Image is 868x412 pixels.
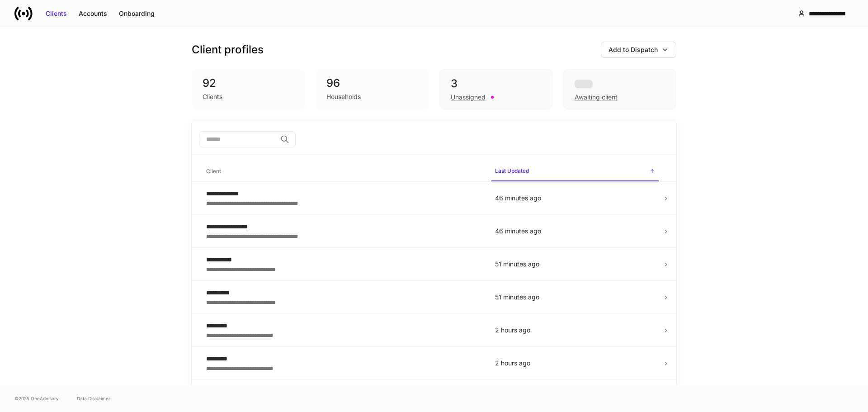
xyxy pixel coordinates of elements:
[46,9,67,18] div: Clients
[451,76,541,91] div: 3
[439,69,552,109] div: 3Unassigned
[119,9,155,18] div: Onboarding
[495,260,655,269] p: 51 minutes ago
[451,93,486,102] div: Unassigned
[495,166,529,175] h6: Last Updated
[495,194,655,203] p: 46 minutes ago
[203,162,484,181] span: Client
[601,42,676,58] button: Add to Dispatch
[609,45,658,54] div: Add to Dispatch
[495,227,655,236] p: 46 minutes ago
[113,6,160,21] button: Onboarding
[495,359,655,368] p: 2 hours ago
[326,76,418,90] div: 96
[77,395,110,402] a: Data Disclaimer
[79,9,107,18] div: Accounts
[491,162,659,181] span: Last Updated
[206,167,221,175] h6: Client
[40,6,73,21] button: Clients
[495,293,655,302] p: 51 minutes ago
[73,6,113,21] button: Accounts
[495,326,655,335] p: 2 hours ago
[192,43,264,57] h3: Client profiles
[563,69,676,109] div: Awaiting client
[203,92,222,101] div: Clients
[14,395,59,402] span: © 2025 OneAdvisory
[326,92,361,101] div: Households
[575,93,618,102] div: Awaiting client
[203,76,294,90] div: 92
